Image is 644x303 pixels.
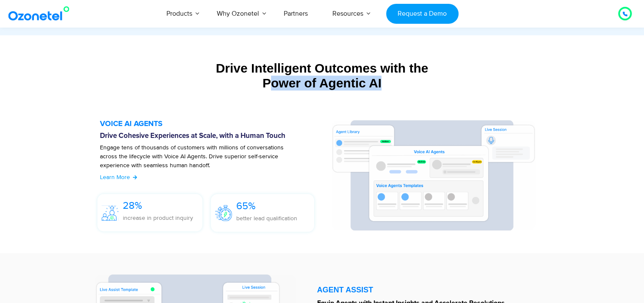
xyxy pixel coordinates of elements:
img: 28% [102,205,119,221]
img: 65% [215,205,232,221]
span: 28% [123,199,142,212]
p: better lead qualification [236,214,297,223]
div: Drive Intelligent Outcomes with the Power of Agentic AI [62,61,583,90]
h5: VOICE AI AGENTS [100,120,323,128]
div: AGENT ASSIST [317,286,544,294]
h6: Drive Cohesive Experiences at Scale, with a Human Touch [100,132,323,140]
span: Learn More [100,174,130,181]
a: Request a Demo [386,4,459,24]
span: 65% [236,200,256,212]
p: increase in product inquiry [123,213,193,222]
p: Engage tens of thousands of customers with millions of conversations across the lifecycle with Vo... [100,143,302,179]
a: Learn More [100,173,138,182]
